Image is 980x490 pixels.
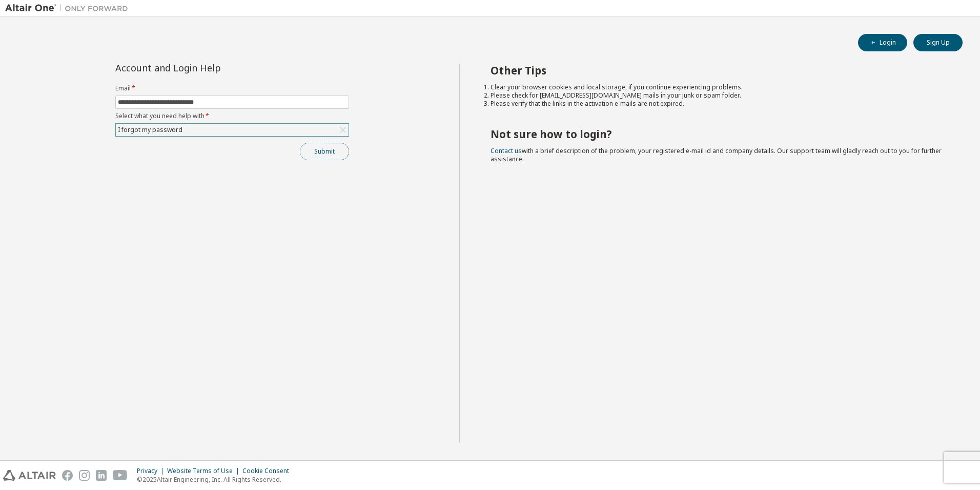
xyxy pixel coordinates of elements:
[5,3,133,13] img: Altair One
[62,470,73,481] img: facebook.svg
[116,124,184,136] div: I forgot my password
[3,470,56,481] img: altair_logo.svg
[491,91,945,100] li: Please check for [EMAIL_ADDRESS][DOMAIN_NAME] mails in your junk or spam folder.
[491,64,945,77] h2: Other Tips
[242,467,295,475] div: Cookie Consent
[167,467,242,475] div: Website Terms of Use
[115,84,349,92] label: Email
[137,475,295,484] p: © 2025 Altair Engineering, Inc. All Rights Reserved.
[491,146,942,163] span: with a brief description of the problem, your registered e-mail id and company details. Our suppo...
[115,112,349,120] label: Select what you need help with
[858,34,907,51] button: Login
[116,124,349,136] div: I forgot my password
[491,146,522,155] a: Contact us
[491,100,945,108] li: Please verify that the links in the activation e-mails are not expired.
[113,470,128,481] img: youtube.svg
[491,127,945,141] h2: Not sure how to login?
[137,467,167,475] div: Privacy
[79,470,90,481] img: instagram.svg
[96,470,107,481] img: linkedin.svg
[300,143,349,160] button: Submit
[913,34,963,51] button: Sign Up
[491,83,945,91] li: Clear your browser cookies and local storage, if you continue experiencing problems.
[115,64,302,72] div: Account and Login Help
